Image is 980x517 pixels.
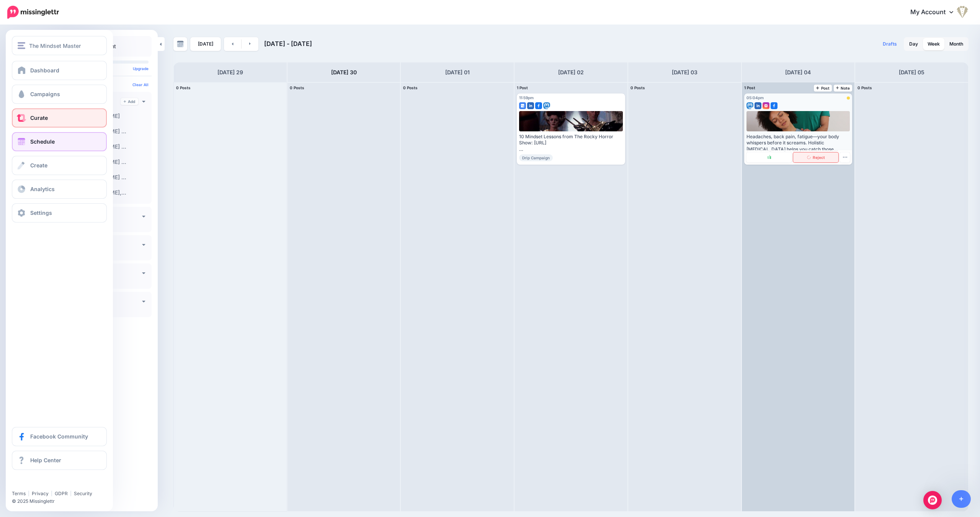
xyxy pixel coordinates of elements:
a: Help Center [12,451,107,470]
a: Dashboard [12,61,107,80]
img: menu.png [18,42,25,49]
span: Campaigns [30,91,60,97]
a: Analytics [12,180,107,199]
a: My Account [903,3,969,22]
a: Schedule [12,132,107,151]
span: Settings [30,209,52,216]
span: 11:59pm [519,95,534,100]
h4: [DATE] 02 [558,68,584,77]
img: calendar-grey-darker.png [177,41,184,47]
h4: [DATE] 01 [445,68,470,77]
span: Analytics [30,186,55,192]
span: 0 Posts [176,85,191,90]
iframe: Twitter Follow Button [12,479,71,487]
h4: [DATE] 05 [899,68,924,77]
a: Day [905,38,923,50]
img: facebook-square.png [771,102,777,109]
a: Settings [12,203,107,223]
a: Security [74,491,92,496]
img: Missinglettr [7,6,59,19]
span: Dashboard [30,67,59,74]
span: Help Center [30,457,61,463]
span: 0 Posts [290,85,304,90]
span: Note [836,86,850,90]
span: | [28,491,29,496]
a: Add [121,98,138,105]
a: Post [814,85,832,92]
h4: [DATE] 29 [217,68,243,77]
span: The Mindset Master [29,41,81,50]
span: Post [816,86,830,90]
span: Drafts [883,42,897,46]
a: Curate [12,108,107,128]
span: Schedule [30,138,55,145]
span: 0 Posts [857,85,872,90]
span: | [70,491,72,496]
h4: [DATE] 04 [785,68,811,77]
a: Month [945,38,968,50]
span: Create [30,162,47,169]
img: facebook-square.png [535,102,542,109]
a: Create [12,156,107,175]
span: Drip Campaign [519,154,553,161]
h4: [DATE] 30 [331,68,357,77]
a: Facebook Community [12,427,107,446]
img: mastodon-square.png [543,102,550,109]
a: Clear All [132,82,149,87]
div: 10 Mindset Lessons from The Rocky Horror Show: [URL] #RockyHorrorShow #TimeWarp #Mindset [519,134,623,152]
a: Privacy [32,491,49,496]
span: 05:04pm [746,95,764,100]
img: instagram-square.png [763,102,769,109]
span: Curate [30,115,48,121]
img: linkedin-square.png [755,102,761,109]
div: Open Intercom Messenger [923,491,942,509]
img: linkedin-square.png [527,102,534,109]
a: GDPR [55,491,68,496]
img: thumbs-up-green.png [767,155,771,159]
a: Note [834,85,853,92]
h4: [DATE] 03 [672,68,697,77]
img: mastodon-square.png [746,102,753,109]
span: 0 Posts [630,85,645,90]
span: 1 Post [744,85,755,90]
a: Upgrade [133,66,149,71]
a: Campaigns [12,85,107,104]
span: [DATE] - [DATE] [264,40,312,47]
a: Week [923,38,944,50]
a: [DATE] [190,37,221,51]
span: Facebook Community [30,433,88,440]
div: Headaches, back pain, fatigue—your body whispers before it screams. Holistic [MEDICAL_DATA] helps... [746,134,850,152]
button: The Mindset Master [12,36,107,55]
span: | [51,491,52,496]
img: google_business-square.png [519,102,526,109]
span: 1 Post [517,85,528,90]
a: Reject [793,152,838,162]
span: 0 Posts [403,85,418,90]
a: Terms [12,491,26,496]
li: © 2025 Missinglettr [12,497,113,505]
a: Drafts [878,37,902,51]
